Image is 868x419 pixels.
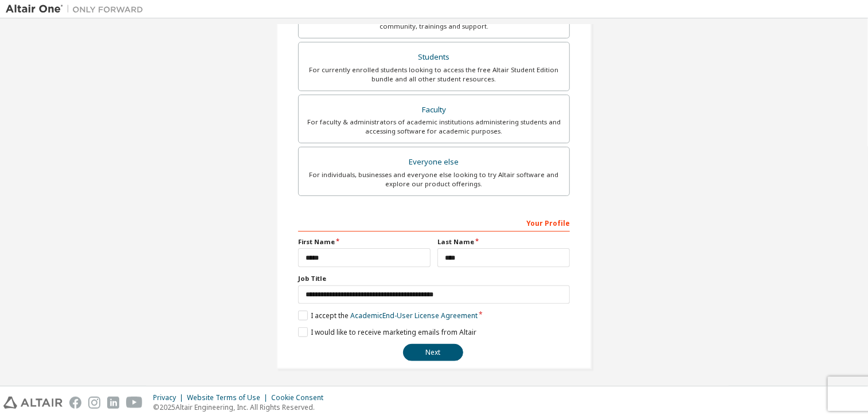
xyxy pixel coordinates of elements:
[298,327,476,337] label: I would like to receive marketing emails from Altair
[88,397,100,409] img: instagram.svg
[3,397,62,409] img: altair_logo.svg
[306,170,562,189] div: For individuals, businesses and everyone else looking to try Altair software and explore our prod...
[6,3,149,15] img: Altair One
[306,118,562,136] div: For faculty & administrators of academic institutions administering students and accessing softwa...
[306,102,562,118] div: Faculty
[153,402,330,412] p: © 2025 Altair Engineering, Inc. All Rights Reserved.
[306,49,562,65] div: Students
[298,213,570,232] div: Your Profile
[350,311,478,320] a: Academic End-User License Agreement
[298,311,478,320] label: I accept the
[298,274,570,283] label: Job Title
[126,397,143,409] img: youtube.svg
[306,154,562,170] div: Everyone else
[437,237,570,246] label: Last Name
[306,65,562,84] div: For currently enrolled students looking to access the free Altair Student Edition bundle and all ...
[271,393,330,402] div: Cookie Consent
[107,397,119,409] img: linkedin.svg
[153,393,187,402] div: Privacy
[69,397,81,409] img: facebook.svg
[403,344,463,361] button: Next
[187,393,271,402] div: Website Terms of Use
[298,237,431,246] label: First Name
